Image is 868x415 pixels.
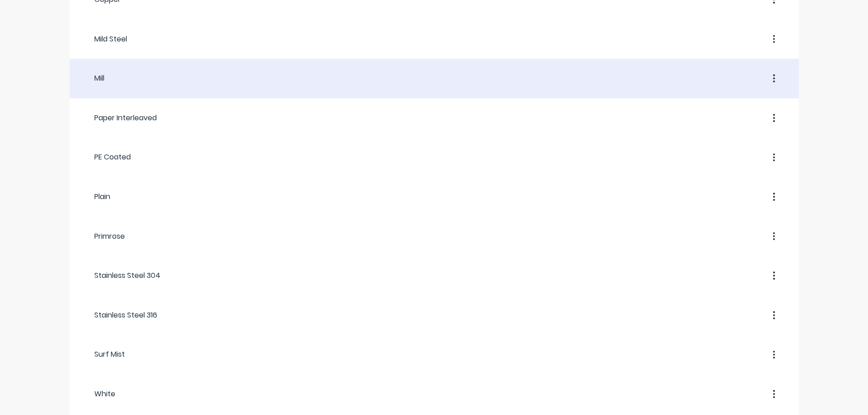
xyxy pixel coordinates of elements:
[83,73,104,84] div: Mill
[83,270,160,281] div: Stainless Steel 304
[83,389,115,400] div: White
[83,349,125,360] div: Surf Mist
[83,231,125,242] div: Primrose
[83,310,157,321] div: Stainless Steel 316
[83,191,110,202] div: Plain
[83,152,131,163] div: PE Coated
[83,34,127,45] div: Mild Steel
[83,113,157,123] div: Paper Interleaved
